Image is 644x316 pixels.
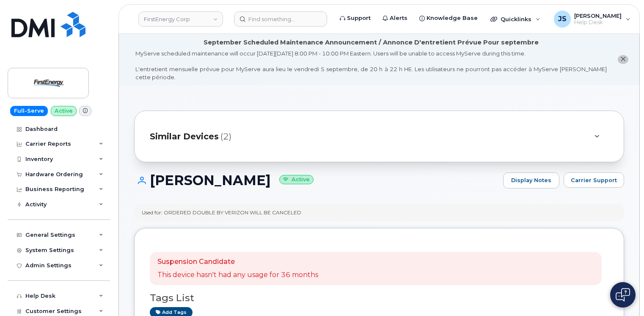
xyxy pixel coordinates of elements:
[157,270,318,280] p: This device hasn't had any usage for 36 months
[150,130,219,143] span: Similar Devices
[204,38,539,47] div: September Scheduled Maintenance Announcement / Annonce D'entretient Prévue Pour septembre
[503,172,559,188] a: Display Notes
[135,50,607,81] div: MyServe scheduled maintenance will occur [DATE][DATE] 8:00 PM - 10:00 PM Eastern. Users will be u...
[616,288,630,302] img: Open chat
[134,173,499,188] h1: [PERSON_NAME]
[142,209,301,216] div: Used for: ORDERED DOUBLE BY VERIZON WILL BE CANCELED
[618,55,628,64] button: close notification
[279,175,314,185] small: Active
[571,176,617,184] span: Carrier Support
[220,130,231,143] span: (2)
[564,172,624,188] button: Carrier Support
[150,293,608,303] h3: Tags List
[157,257,318,267] p: Suspension Candidate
